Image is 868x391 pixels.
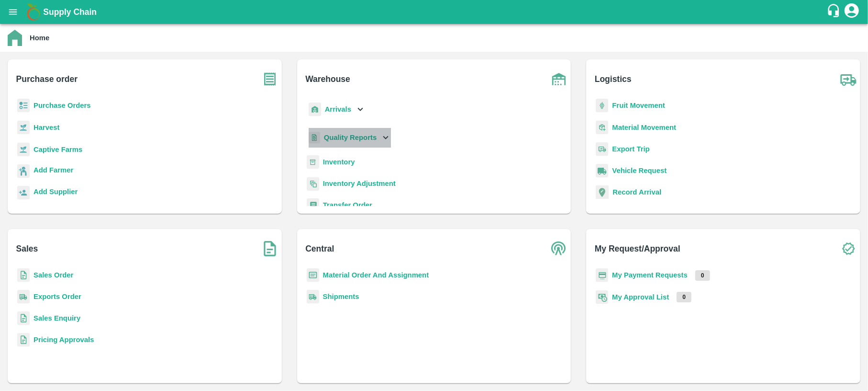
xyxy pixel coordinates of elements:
b: Central [305,242,334,255]
img: warehouse [547,67,571,91]
img: soSales [258,237,282,261]
a: Material Movement [612,124,676,131]
img: recordArrival [596,185,609,199]
a: Sales Order [33,271,73,279]
a: My Approval List [612,293,669,301]
a: Sales Enquiry [33,314,80,322]
a: Purchase Orders [33,102,91,109]
a: Add Supplier [33,186,78,199]
a: Shipments [323,293,359,300]
a: Pricing Approvals [33,336,94,344]
img: sales [17,333,30,347]
a: Fruit Movement [612,102,665,109]
a: Export Trip [612,145,649,153]
p: 0 [677,292,691,302]
img: logo [24,2,43,22]
a: Inventory Adjustment [323,180,396,187]
a: Captive Farms [33,146,82,153]
b: Home [30,34,49,42]
b: Quality Reports [324,134,377,141]
img: central [547,237,571,261]
img: whArrival [309,103,321,116]
img: vehicle [596,164,608,178]
div: customer-support [826,3,843,21]
b: Add Farmer [33,166,73,174]
img: shipments [307,290,319,304]
img: qualityReport [309,132,320,144]
img: material [596,120,608,135]
button: open drawer [2,1,24,23]
a: Vehicle Request [612,167,667,174]
div: account of current user [843,2,860,22]
img: shipments [17,290,30,304]
img: truck [836,67,860,91]
img: approval [596,290,608,304]
img: harvest [17,142,30,157]
b: Purchase order [16,72,78,86]
a: Harvest [33,124,59,131]
img: whTransfer [307,198,319,212]
b: Supply Chain [43,7,97,17]
img: centralMaterial [307,268,319,282]
b: Sales [16,242,38,255]
img: delivery [596,142,608,156]
img: harvest [17,120,30,135]
img: sales [17,268,30,282]
b: My Request/Approval [595,242,680,255]
img: supplier [17,186,30,200]
p: 0 [695,270,710,281]
a: My Payment Requests [612,271,688,279]
img: home [8,30,22,46]
img: inventory [307,177,319,191]
img: payment [596,268,608,282]
a: Inventory [323,158,355,166]
img: farmer [17,164,30,178]
b: Logistics [595,72,632,86]
img: whInventory [307,155,319,169]
img: purchase [258,67,282,91]
a: Exports Order [33,293,81,300]
img: reciept [17,99,30,113]
a: Transfer Order [323,201,372,209]
b: Warehouse [305,72,350,86]
div: Quality Reports [307,128,391,148]
a: Add Farmer [33,165,73,178]
a: Material Order And Assignment [323,271,429,279]
a: Record Arrival [612,188,661,196]
div: Arrivals [307,99,366,120]
img: fruit [596,99,608,113]
img: sales [17,311,30,325]
b: Add Supplier [33,188,78,195]
b: Arrivals [325,105,351,113]
img: check [836,237,860,261]
a: Supply Chain [43,5,826,19]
